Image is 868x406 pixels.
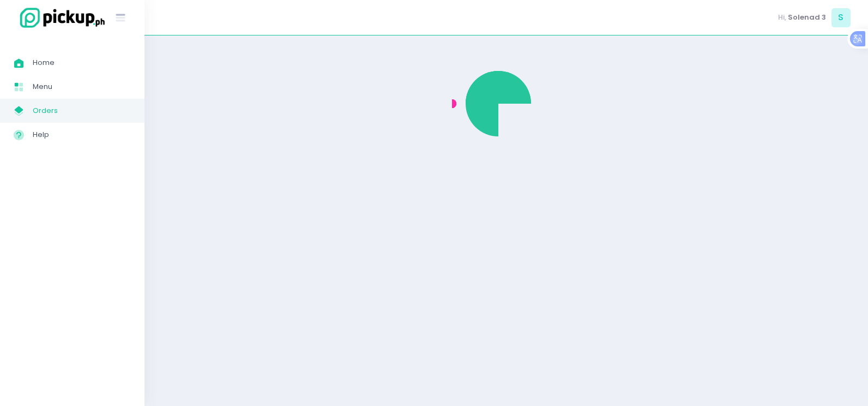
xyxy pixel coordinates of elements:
span: Hi, [778,12,786,23]
span: S [831,8,851,27]
span: Home [33,56,131,70]
img: logo [14,6,106,29]
span: Menu [33,80,131,94]
span: Solenad 3 [788,12,826,23]
span: Help [33,128,131,142]
span: Orders [33,104,131,118]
